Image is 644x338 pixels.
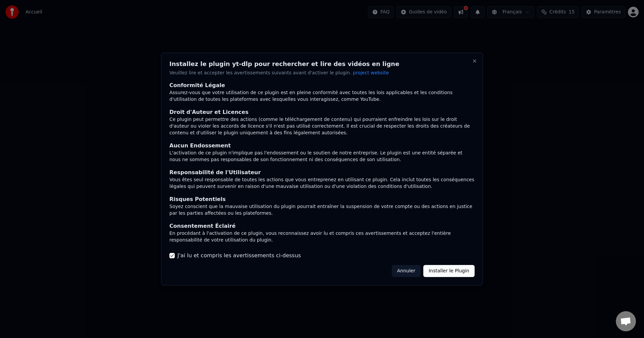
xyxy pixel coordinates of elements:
span: project website [353,70,389,75]
button: Annuler [392,265,421,277]
h2: Installez le plugin yt-dlp pour rechercher et lire des vidéos en ligne [169,61,475,67]
div: Vous êtes seul responsable de toutes les actions que vous entreprenez en utilisant ce plugin. Cel... [169,177,475,190]
div: Droit d'Auteur et Licences [169,109,475,117]
div: Responsabilité de l'Utilisateur [169,168,475,177]
div: Risques Potentiels [169,195,475,203]
div: Assurez-vous que votre utilisation de ce plugin est en pleine conformité avec toutes les lois app... [169,90,475,103]
div: Ce plugin peut permettre des actions (comme le téléchargement de contenu) qui pourraient enfreind... [169,117,475,137]
p: Veuillez lire et accepter les avertissements suivants avant d'activer le plugin. [169,70,475,76]
label: J'ai lu et compris les avertissements ci-dessus [177,252,301,260]
div: En procédant à l'activation de ce plugin, vous reconnaissez avoir lu et compris ces avertissement... [169,230,475,244]
div: L'activation de ce plugin n'implique pas l'endossement ou le soutien de notre entreprise. Le plug... [169,150,475,163]
button: Installer le Plugin [423,265,475,277]
div: Consentement Éclairé [169,222,475,230]
div: Soyez conscient que la mauvaise utilisation du plugin pourrait entraîner la suspension de votre c... [169,203,475,217]
div: Aucun Endossement [169,142,475,150]
div: Conformité Légale [169,82,475,90]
